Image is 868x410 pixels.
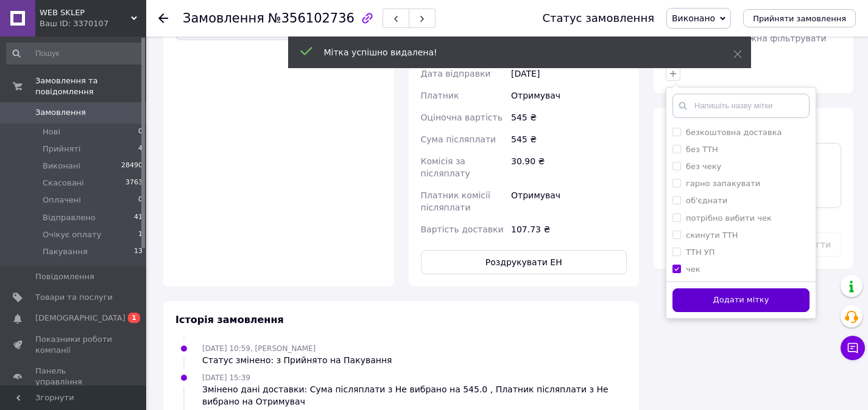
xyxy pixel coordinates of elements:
label: скинути ТТН [686,231,738,240]
span: 13 [134,246,143,257]
div: 30.90 ₴ [509,150,629,184]
input: Пошук [6,43,144,64]
div: Змінено дані доставки: Сума післяплати з Не вибрано на 545.0 , Платник післяплати з Не вибрано на... [202,383,627,408]
span: Історія замовлення [175,314,284,325]
span: Дата відправки [421,69,491,78]
label: гарно запакувати [686,179,760,188]
span: Оціночна вартість [421,113,503,122]
button: Додати мітку [672,288,810,312]
span: Сума післяплати [421,134,496,144]
span: WEB SKLEP [40,7,131,18]
button: Роздрукувати ЕН [421,250,627,274]
span: Нові [43,127,60,137]
input: Напишіть назву мітки [672,94,810,118]
span: Платник комісії післяплати [421,190,490,212]
span: [DATE] 10:59, [PERSON_NAME] [202,344,316,353]
span: Особисті нотатки, які бачите лише ви. З їх допомогою можна фільтрувати замовлення [666,21,839,55]
span: Замовлення [183,11,264,26]
span: Товари та послуги [35,292,113,303]
span: Прийняті [43,144,80,155]
span: Замовлення та повідомлення [35,75,146,97]
span: Пакування [43,246,88,257]
span: 0 [138,195,143,206]
span: Комісія за післяплату [421,156,470,178]
label: чек [686,265,700,274]
div: 545 ₴ [509,106,629,128]
span: Оплачені [43,195,81,206]
label: без ТТН [686,145,718,154]
span: Відправлено [43,212,96,223]
span: Показники роботи компанії [35,334,113,356]
span: [DATE] 15:39 [202,374,250,382]
label: потрібно вибити чек [686,214,772,223]
span: Виконані [43,161,80,172]
span: Вартість доставки [421,224,504,234]
button: Чат з покупцем [841,336,865,360]
div: Статус замовлення [542,12,654,24]
span: Прийняти замовлення [753,14,846,23]
div: Отримувач [509,85,629,106]
div: 107.73 ₴ [509,218,629,240]
div: [DATE] [509,63,629,85]
label: безкоштовна доставка [686,128,782,137]
span: [DEMOGRAPHIC_DATA] [35,313,125,324]
span: 1 [138,229,143,240]
div: Повернутися назад [158,12,168,24]
span: Скасовані [43,178,84,189]
span: Замовлення [35,107,86,118]
span: Панель управління [35,366,113,387]
span: Повідомлення [35,271,94,282]
span: 4 [138,144,143,155]
span: №356102736 [268,11,355,26]
button: Прийняти замовлення [743,9,856,27]
span: 3763 [125,178,143,189]
div: Ваш ID: 3370107 [40,18,146,29]
div: Статус змінено: з Прийнято на Пакування [202,354,392,366]
div: Мітка успішно видалена! [324,46,703,58]
span: Очікує оплату [43,229,101,240]
div: Отримувач [509,184,629,218]
span: Платник [421,91,459,100]
span: 0 [138,127,143,137]
span: 1 [128,313,140,323]
label: ТТН УП [686,248,715,257]
label: об'єднати [686,196,727,205]
label: без чеку [686,162,721,171]
div: 545 ₴ [509,128,629,150]
span: Виконано [672,13,715,23]
span: 28490 [121,161,143,172]
span: 41 [134,212,143,223]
